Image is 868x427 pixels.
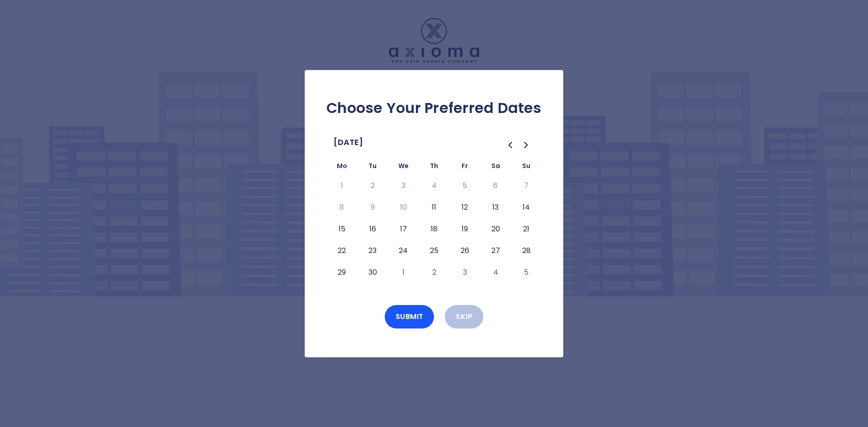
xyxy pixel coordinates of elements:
[518,200,534,215] button: Sunday, September 14th, 2025
[326,160,357,175] th: Monday
[319,99,549,117] h2: Choose Your Preferred Dates
[334,244,350,258] button: Monday, September 22nd, 2025
[334,265,350,280] button: Monday, September 29th, 2025
[480,160,511,175] th: Saturday
[364,200,381,215] button: Tuesday, September 9th, 2025
[426,178,442,193] button: Thursday, September 4th, 2025
[487,265,504,280] button: Saturday, October 4th, 2025
[364,265,381,280] button: Tuesday, September 30th, 2025
[457,222,473,236] button: Friday, September 19th, 2025
[389,18,479,63] img: Logo
[518,244,534,258] button: Sunday, September 28th, 2025
[426,200,442,215] button: Thursday, September 11th, 2025
[518,265,534,280] button: Sunday, October 5th, 2025
[364,244,381,258] button: Tuesday, September 23rd, 2025
[502,137,518,153] button: Go to the Previous Month
[385,305,434,328] button: Submit
[395,244,411,258] button: Wednesday, September 24th, 2025
[388,160,419,175] th: Wednesday
[357,160,388,175] th: Tuesday
[334,135,363,150] span: [DATE]
[445,305,483,328] button: Skip
[457,178,473,193] button: Friday, September 5th, 2025
[326,160,542,283] table: September 2025
[487,200,504,215] button: Saturday, September 13th, 2025
[457,244,473,258] button: Friday, September 26th, 2025
[518,137,534,153] button: Go to the Next Month
[457,265,473,280] button: Friday, October 3rd, 2025
[518,178,534,193] button: Sunday, September 7th, 2025
[395,178,411,193] button: Today, Wednesday, September 3rd, 2025
[334,222,350,236] button: Monday, September 15th, 2025
[487,222,504,236] button: Saturday, September 20th, 2025
[334,200,350,215] button: Monday, September 8th, 2025
[419,160,449,175] th: Thursday
[518,222,534,236] button: Sunday, September 21st, 2025
[487,244,504,258] button: Saturday, September 27th, 2025
[487,178,504,193] button: Saturday, September 6th, 2025
[364,178,381,193] button: Tuesday, September 2nd, 2025
[395,265,411,280] button: Wednesday, October 1st, 2025
[426,222,442,236] button: Thursday, September 18th, 2025
[364,222,381,236] button: Tuesday, September 16th, 2025
[395,200,411,215] button: Wednesday, September 10th, 2025
[457,200,473,215] button: Friday, September 12th, 2025
[395,222,411,236] button: Wednesday, September 17th, 2025
[511,160,542,175] th: Sunday
[426,265,442,280] button: Thursday, October 2nd, 2025
[449,160,480,175] th: Friday
[334,178,350,193] button: Monday, September 1st, 2025
[426,244,442,258] button: Thursday, September 25th, 2025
